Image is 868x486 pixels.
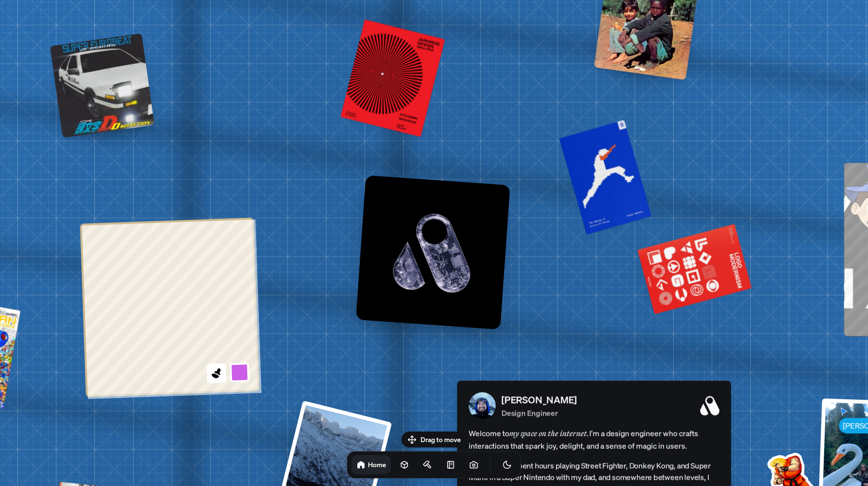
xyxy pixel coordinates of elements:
img: Logo variation 1 [356,175,510,329]
p: Design Engineer [502,407,577,419]
a: Home [352,455,391,474]
img: Profile Picture [469,392,496,419]
button: Toggle Theme [498,455,517,474]
p: [PERSON_NAME] [502,393,577,407]
h1: Home [368,460,386,469]
em: my space on the internet. [509,429,589,438]
span: Welcome to I'm a design engineer who crafts interactions that spark joy, delight, and a sense of ... [469,427,719,452]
